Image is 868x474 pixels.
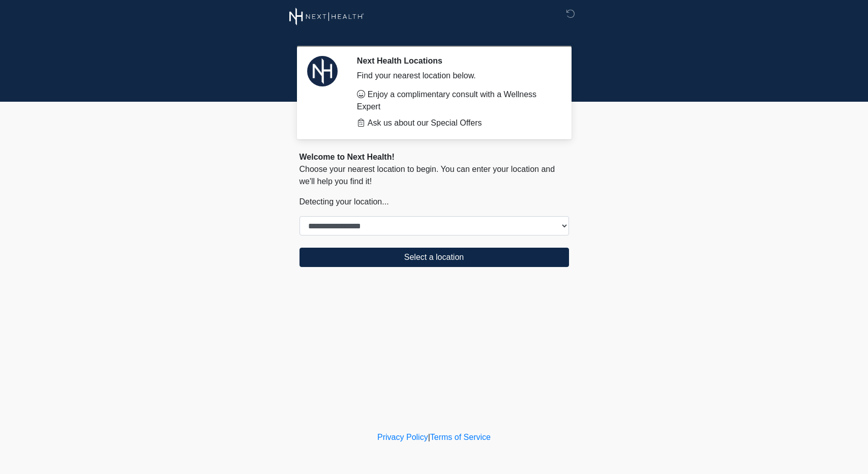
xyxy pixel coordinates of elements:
[377,433,428,441] a: Privacy Policy
[300,248,569,267] button: Select a location
[430,433,491,441] a: Terms of Service
[300,197,389,206] span: Detecting your location...
[307,56,338,86] img: Agent Avatar
[300,151,569,163] div: Welcome to Next Health!
[428,433,430,441] a: |
[289,8,364,25] img: Next Health Wellness Logo
[357,117,554,129] li: Ask us about our Special Offers
[357,70,554,82] div: Find your nearest location below.
[357,88,554,113] li: Enjoy a complimentary consult with a Wellness Expert
[357,56,554,66] h2: Next Health Locations
[300,165,555,186] span: Choose your nearest location to begin. You can enter your location and we'll help you find it!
